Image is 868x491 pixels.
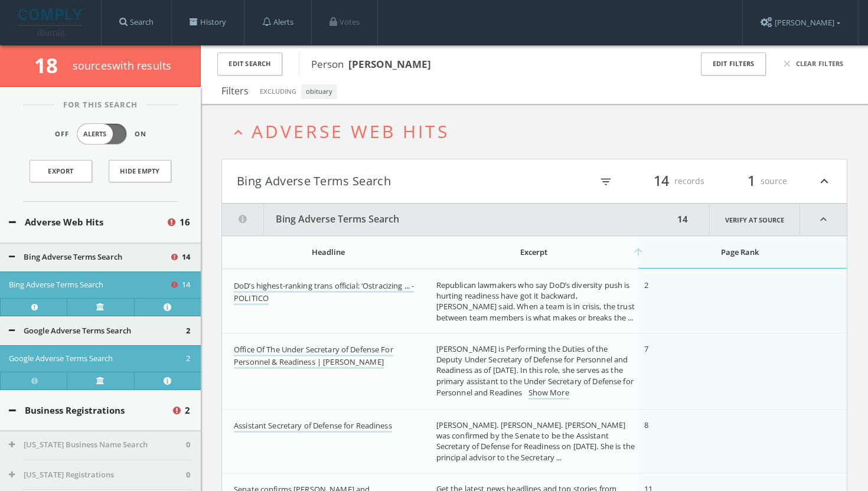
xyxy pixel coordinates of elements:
[599,175,612,188] i: filter_list
[648,171,674,191] span: 14
[67,298,133,316] a: Verify at source
[436,420,635,463] span: [PERSON_NAME]. [PERSON_NAME]. [PERSON_NAME] was confirmed by the Senate to be the Assistant Secre...
[301,84,337,99] span: obituary
[528,387,569,400] a: Show More
[67,372,133,389] a: Verify at source
[780,58,845,69] button: closeClear Filters
[230,122,847,141] button: expand_lessAdverse Web Hits
[9,404,171,417] button: Business Registrations
[311,57,431,71] span: Person
[135,129,146,139] span: On
[186,353,190,365] span: 2
[230,125,246,140] i: expand_less
[30,160,92,182] a: Export
[234,247,423,257] div: Headline
[9,251,169,263] button: Bing Adverse Terms Search
[234,280,414,305] a: DoD’s highest-ranking trans official: ‘Ostracizing ... - POLITICO
[817,171,832,191] i: expand_less
[252,119,449,143] span: Adverse Web Hits
[9,325,186,337] button: Google Adverse Terms Search
[34,51,68,79] span: 18
[217,53,282,76] button: Edit Search
[54,99,146,111] span: For This Search
[634,171,704,191] div: records
[436,280,635,323] span: Republican lawmakers who say DoD’s diversity push is hurting readiness have got it backward, [PER...
[260,87,296,96] span: excluding
[234,420,392,433] a: Assistant Secretary of Defense for Readiness
[185,404,190,417] span: 2
[709,204,800,235] a: Verify at source
[222,204,674,235] button: Bing Adverse Terms Search
[9,279,169,291] button: Bing Adverse Terms Search
[186,439,190,451] span: 0
[800,204,847,235] i: expand_less
[9,439,186,451] button: [US_STATE] Business Name Search
[182,279,190,291] span: 14
[644,420,648,430] span: 8
[742,171,761,191] span: 1
[796,59,844,69] span: Clear Filters
[186,325,190,337] span: 2
[109,160,171,182] button: Hide Empty
[55,129,69,139] span: Off
[674,204,691,235] div: 14
[237,171,534,191] button: Bing Adverse Terms Search
[436,343,634,398] span: [PERSON_NAME] is Performing the Duties of the Deputy Under Secretary of Defense for Personnel and...
[186,469,190,481] span: 0
[632,246,644,258] i: arrow_upward
[221,84,249,97] span: Filters
[73,58,172,73] span: source s with results
[234,344,393,369] a: Office Of The Under Secretary of Defense For Personnel & Readiness | [PERSON_NAME]
[644,247,835,257] div: Page Rank
[9,215,166,229] button: Adverse Web Hits
[644,343,648,354] span: 7
[644,280,648,290] span: 2
[782,58,792,69] i: close
[9,469,186,481] button: [US_STATE] Registrations
[716,171,787,191] div: source
[9,353,186,365] button: Google Adverse Terms Search
[436,247,632,257] div: Excerpt
[182,251,190,263] span: 14
[701,53,766,76] button: Edit Filters
[348,57,431,71] b: [PERSON_NAME]
[18,9,84,36] img: illumis
[180,215,190,229] span: 16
